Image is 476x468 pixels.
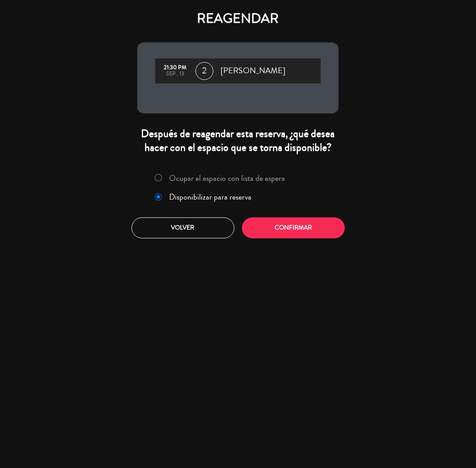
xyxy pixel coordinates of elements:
[170,193,252,201] label: Disponibilizar para reserva
[160,71,191,77] div: sep., 13
[170,174,285,182] label: Ocupar el espacio con lista de espera
[195,62,213,80] span: 2
[160,65,191,71] div: 21:30 PM
[137,11,339,27] h4: REAGENDAR
[221,64,285,78] span: [PERSON_NAME]
[137,127,339,155] div: Después de reagendar esta reserva, ¿qué desea hacer con el espacio que se torna disponible?
[132,217,234,238] button: Volver
[242,217,345,238] button: Confirmar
